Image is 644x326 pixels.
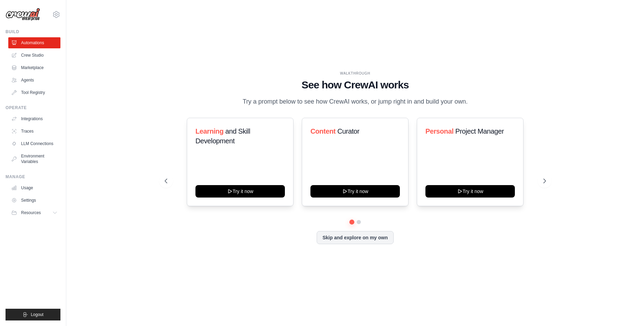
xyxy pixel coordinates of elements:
[317,231,394,244] button: Skip and explore on my own
[8,138,60,149] a: LLM Connections
[455,127,504,135] span: Project Manager
[6,8,40,21] img: Logo
[195,127,250,145] span: and Skill Development
[31,312,44,317] span: Logout
[8,113,60,124] a: Integrations
[165,79,546,91] h1: See how CrewAI works
[337,127,359,135] span: Curator
[425,127,453,135] span: Personal
[6,309,60,320] button: Logout
[165,71,546,76] div: WALKTHROUGH
[8,195,60,206] a: Settings
[195,185,285,198] button: Try it now
[239,97,471,107] p: Try a prompt below to see how CrewAI works, or jump right in and build your own.
[8,75,60,86] a: Agents
[8,126,60,137] a: Traces
[8,182,60,193] a: Usage
[6,174,60,180] div: Manage
[195,127,223,135] span: Learning
[6,105,60,111] div: Operate
[8,50,60,61] a: Crew Studio
[310,127,336,135] span: Content
[8,151,60,167] a: Environment Variables
[310,185,400,198] button: Try it now
[21,210,41,215] span: Resources
[8,207,60,218] button: Resources
[8,87,60,98] a: Tool Registry
[8,37,60,48] a: Automations
[425,185,515,198] button: Try it now
[6,29,60,35] div: Build
[8,62,60,73] a: Marketplace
